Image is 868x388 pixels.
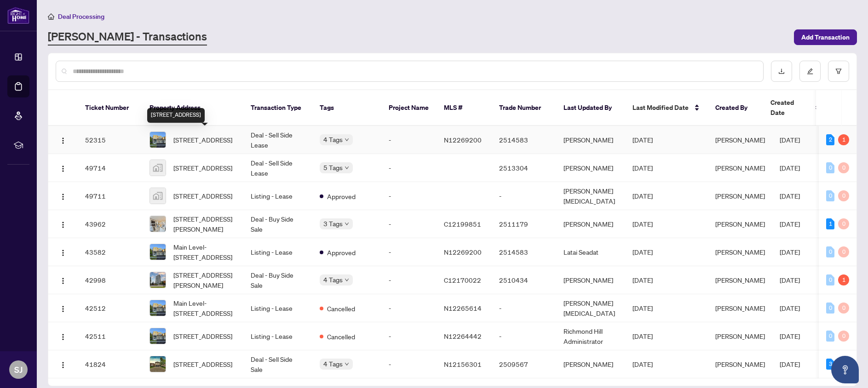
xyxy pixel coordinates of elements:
[625,90,708,126] th: Last Modified Date
[327,247,356,257] span: Approved
[826,331,834,342] div: 0
[715,136,765,144] span: [PERSON_NAME]
[492,322,556,350] td: -
[794,29,857,45] button: Add Transaction
[770,97,809,118] span: Created Date
[826,218,834,229] div: 1
[708,90,763,126] th: Created By
[78,294,142,322] td: 42512
[826,134,834,145] div: 2
[444,248,482,256] span: N12269200
[838,134,849,145] div: 1
[323,274,343,285] span: 4 Tags
[556,266,625,294] td: [PERSON_NAME]
[838,218,849,229] div: 0
[632,304,653,312] span: [DATE]
[801,30,850,45] span: Add Transaction
[323,162,343,173] span: 5 Tags
[826,162,834,173] div: 0
[780,332,800,340] span: [DATE]
[345,222,349,226] span: down
[327,331,355,342] span: Cancelled
[835,68,842,74] span: filter
[492,90,556,126] th: Trade Number
[828,61,849,82] button: filter
[59,249,67,257] img: Logo
[381,238,437,266] td: -
[78,350,142,378] td: 41824
[173,359,232,369] span: [STREET_ADDRESS]
[150,216,166,232] img: thumbnail-img
[444,360,482,368] span: N12156301
[7,7,29,24] img: logo
[142,90,243,126] th: Property Address
[444,136,482,144] span: N12269200
[771,61,792,82] button: download
[715,248,765,256] span: [PERSON_NAME]
[632,360,653,368] span: [DATE]
[492,126,556,154] td: 2514583
[48,29,207,46] a: [PERSON_NAME] - Transactions
[243,238,312,266] td: Listing - Lease
[838,274,849,285] div: 1
[556,350,625,378] td: [PERSON_NAME]
[632,276,653,284] span: [DATE]
[78,182,142,210] td: 49711
[556,294,625,322] td: [PERSON_NAME][MEDICAL_DATA]
[327,303,355,314] span: Cancelled
[826,302,834,314] div: 0
[437,90,492,126] th: MLS #
[59,361,67,369] img: Logo
[556,154,625,182] td: [PERSON_NAME]
[492,210,556,238] td: 2511179
[48,13,54,20] span: home
[150,356,166,372] img: thumbnail-img
[78,126,142,154] td: 52315
[59,305,67,313] img: Logo
[56,301,70,315] button: Logo
[780,276,800,284] span: [DATE]
[59,277,67,285] img: Logo
[150,244,166,260] img: thumbnail-img
[56,188,70,203] button: Logo
[78,322,142,350] td: 42511
[312,90,381,126] th: Tags
[381,266,437,294] td: -
[56,245,70,259] button: Logo
[632,103,689,113] span: Last Modified Date
[56,160,70,175] button: Logo
[826,246,834,257] div: 0
[838,302,849,314] div: 0
[492,154,556,182] td: 2513304
[492,238,556,266] td: 2514583
[381,294,437,322] td: -
[632,332,653,340] span: [DATE]
[381,322,437,350] td: -
[556,322,625,350] td: Richmond Hill Administrator
[492,182,556,210] td: -
[345,137,349,142] span: down
[780,248,800,256] span: [DATE]
[381,350,437,378] td: -
[632,136,653,144] span: [DATE]
[59,193,67,200] img: Logo
[444,332,482,340] span: N12264442
[323,359,343,369] span: 4 Tags
[780,360,800,368] span: [DATE]
[243,294,312,322] td: Listing - Lease
[838,162,849,173] div: 0
[345,362,349,366] span: down
[780,304,800,312] span: [DATE]
[826,190,834,201] div: 0
[150,272,166,288] img: thumbnail-img
[492,350,556,378] td: 2509567
[56,357,70,371] button: Logo
[243,154,312,182] td: Deal - Sell Side Lease
[778,68,785,74] span: download
[327,191,356,201] span: Approved
[323,134,343,145] span: 4 Tags
[150,160,166,176] img: thumbnail-img
[56,329,70,343] button: Logo
[556,126,625,154] td: [PERSON_NAME]
[715,192,765,200] span: [PERSON_NAME]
